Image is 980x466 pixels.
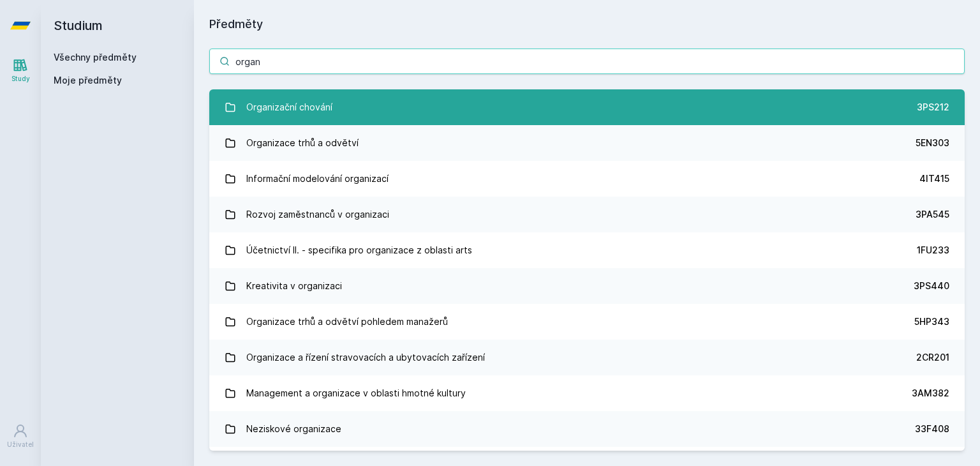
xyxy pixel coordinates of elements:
[209,197,965,232] a: Rozvoj zaměstnanců v organizaci 3PA545
[246,345,485,370] div: Organizace a řízení stravovacích a ubytovacích zařízení
[209,304,965,340] a: Organizace trhů a odvětví pohledem manažerů 5HP343
[209,340,965,375] a: Organizace a řízení stravovacích a ubytovacích zařízení 2CR201
[915,423,949,435] div: 33F408
[919,172,949,185] div: 4IT415
[246,273,342,299] div: Kreativita v organizaci
[54,52,137,63] a: Všechny předměty
[209,15,965,33] h1: Předměty
[912,387,949,400] div: 3AM382
[914,315,949,328] div: 5HP343
[54,74,122,87] span: Moje předměty
[209,411,965,447] a: Neziskové organizace 33F408
[209,375,965,411] a: Management a organizace v oblasti hmotné kultury 3AM382
[209,125,965,161] a: Organizace trhů a odvětví 5EN303
[3,51,38,90] a: Study
[209,89,965,125] a: Organizační chování 3PS212
[246,237,472,263] div: Účetnictví II. - specifika pro organizace z oblasti arts
[11,74,30,84] div: Study
[246,94,332,120] div: Organizační chování
[209,232,965,268] a: Účetnictví II. - specifika pro organizace z oblasti arts 1FU233
[246,202,389,227] div: Rozvoj zaměstnanců v organizaci
[209,268,965,304] a: Kreativita v organizaci 3PS440
[246,130,359,156] div: Organizace trhů a odvětví
[916,208,949,221] div: 3PA545
[916,137,949,149] div: 5EN303
[7,440,34,449] div: Uživatel
[916,351,949,364] div: 2CR201
[209,161,965,197] a: Informační modelování organizací 4IT415
[3,417,38,456] a: Uživatel
[246,166,389,192] div: Informační modelování organizací
[246,309,448,334] div: Organizace trhů a odvětví pohledem manažerů
[917,244,949,257] div: 1FU233
[246,380,466,406] div: Management a organizace v oblasti hmotné kultury
[209,49,965,74] input: Název nebo ident předmětu…
[246,416,341,442] div: Neziskové organizace
[914,280,949,292] div: 3PS440
[917,101,949,114] div: 3PS212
